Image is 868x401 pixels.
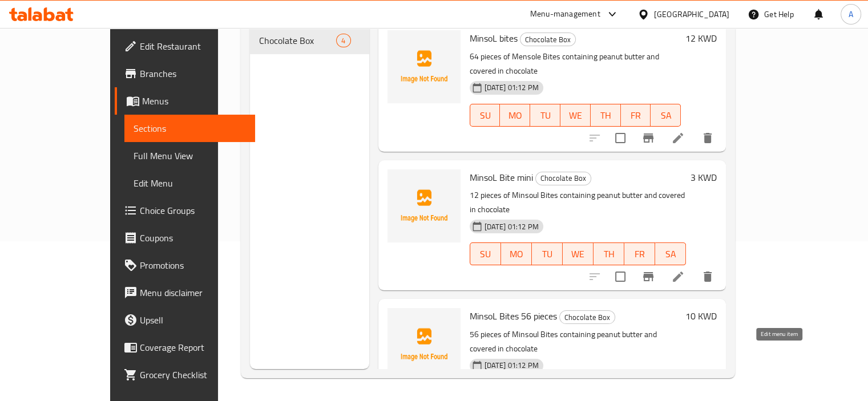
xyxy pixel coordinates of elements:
[475,246,496,262] span: SU
[625,107,647,124] span: FR
[567,246,589,262] span: WE
[480,360,543,371] span: [DATE] 01:12 PM
[629,246,651,262] span: FR
[140,313,246,327] span: Upsell
[671,131,685,145] a: Edit menu item
[140,368,246,382] span: Grocery Checklist
[387,308,461,381] img: MinsoL Bites 56 pieces
[506,246,527,262] span: MO
[635,263,662,290] button: Branch-specific-item
[470,242,501,265] button: SU
[560,104,591,127] button: WE
[655,242,686,265] button: SA
[470,104,500,127] button: SU
[115,279,255,306] a: Menu disclaimer
[140,67,246,80] span: Branches
[594,242,624,265] button: TH
[694,124,721,152] button: delete
[115,87,255,115] a: Menus
[387,169,461,242] img: MinsoL Bite mini
[565,107,586,124] span: WE
[621,104,651,127] button: FR
[685,30,717,46] h6: 12 KWD
[598,246,620,262] span: TH
[660,246,681,262] span: SA
[500,104,530,127] button: MO
[337,35,350,46] span: 4
[250,27,369,54] div: Chocolate Box4
[115,306,255,334] a: Upsell
[635,124,662,152] button: Branch-specific-item
[134,149,246,163] span: Full Menu View
[501,242,532,265] button: MO
[694,263,721,290] button: delete
[115,33,255,60] a: Edit Restaurant
[140,286,246,299] span: Menu disclaimer
[470,169,533,186] span: MinsoL Bite mini
[134,121,246,135] span: Sections
[560,311,615,324] span: Chocolate Box
[140,341,246,354] span: Coverage Report
[470,327,681,356] p: 56 pieces of Minsoul Bites containing peanut butter and covered in chocolate
[532,242,563,265] button: TU
[691,169,717,185] h6: 3 KWD
[530,104,560,127] button: TU
[115,224,255,252] a: Coupons
[520,33,576,46] div: Chocolate Box
[654,8,729,21] div: [GEOGRAPHIC_DATA]
[520,33,575,46] span: Chocolate Box
[470,188,687,217] p: 12 pieces of Minsoul Bites containing peanut butter and covered in chocolate
[685,308,717,324] h6: 10 KWD
[591,104,621,127] button: TH
[124,169,255,197] a: Edit Menu
[535,107,556,124] span: TU
[115,252,255,279] a: Promotions
[480,82,543,93] span: [DATE] 01:12 PM
[475,107,496,124] span: SU
[504,107,526,124] span: MO
[140,204,246,217] span: Choice Groups
[115,361,255,388] a: Grocery Checklist
[115,334,255,361] a: Coverage Report
[655,107,676,124] span: SA
[259,34,336,47] span: Chocolate Box
[480,221,543,232] span: [DATE] 01:12 PM
[134,176,246,190] span: Edit Menu
[470,50,681,78] p: 64 pieces of Mensole Bites containing peanut butter and covered in chocolate
[608,126,632,150] span: Select to update
[849,8,853,21] span: A
[140,258,246,272] span: Promotions
[470,30,518,47] span: MinsoL bites
[624,242,655,265] button: FR
[536,172,591,185] span: Chocolate Box
[536,246,558,262] span: TU
[124,142,255,169] a: Full Menu View
[115,197,255,224] a: Choice Groups
[387,30,461,103] img: MinsoL bites
[142,94,246,108] span: Menus
[140,231,246,245] span: Coupons
[563,242,594,265] button: WE
[470,307,557,325] span: MinsoL Bites 56 pieces
[595,107,616,124] span: TH
[250,22,369,59] nav: Menu sections
[559,310,615,324] div: Chocolate Box
[336,34,350,47] div: items
[530,7,600,21] div: Menu-management
[115,60,255,87] a: Branches
[124,115,255,142] a: Sections
[671,270,685,283] a: Edit menu item
[651,104,681,127] button: SA
[140,39,246,53] span: Edit Restaurant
